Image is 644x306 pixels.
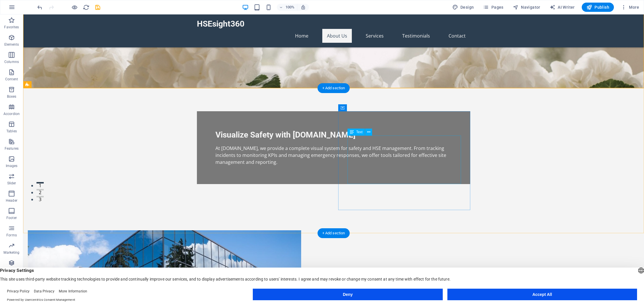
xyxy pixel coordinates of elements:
button: 3 [13,181,21,183]
div: + Add section [318,83,350,93]
p: Marketing [3,250,19,255]
button: save [94,4,101,11]
span: Text [356,130,363,134]
p: Footer [6,216,17,220]
button: Design [450,3,476,12]
p: Boxes [7,94,17,99]
p: Forms [6,233,17,238]
p: Favorites [4,25,19,29]
p: Accordion [3,112,20,116]
p: Content [5,77,18,81]
p: Features [5,146,19,151]
p: Images [6,164,18,168]
button: Navigator [511,3,543,12]
button: undo [36,4,43,11]
button: 1 [13,168,21,169]
h6: 100% [286,4,295,11]
span: AI Writer [550,4,575,10]
div: + Add section [318,228,350,238]
button: Click here to leave preview mode and continue editing [71,4,78,11]
p: Header [6,198,17,203]
div: Design (Ctrl+Alt+Y) [450,3,476,12]
button: 2 [13,175,21,176]
button: Pages [481,3,506,12]
i: On resize automatically adjust zoom level to fit chosen device. [301,5,306,10]
span: More [621,4,639,10]
i: Save (Ctrl+S) [94,4,101,11]
span: Publish [586,4,609,10]
span: Navigator [513,4,540,10]
i: Undo: Change logo text (Ctrl+Z) [36,4,43,11]
p: Columns [4,60,19,64]
button: 100% [277,4,297,11]
button: Publish [582,3,614,12]
span: Pages [483,4,503,10]
button: AI Writer [547,3,577,12]
button: More [619,3,641,12]
span: Design [452,4,474,10]
p: Elements [4,42,19,47]
p: Tables [6,129,17,133]
p: Slider [7,181,16,186]
i: Reload page [83,4,89,11]
button: reload [83,4,89,11]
